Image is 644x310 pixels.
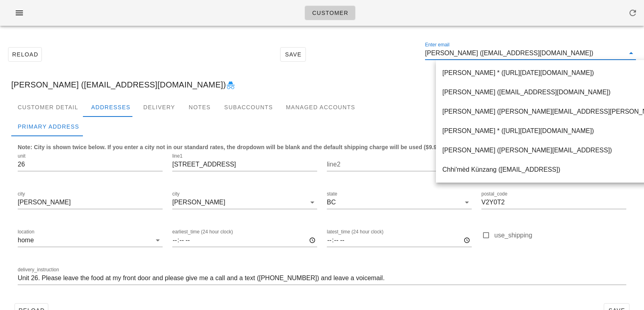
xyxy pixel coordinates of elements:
[172,191,180,197] label: city
[172,199,225,206] div: [PERSON_NAME]
[312,10,348,16] span: Customer
[218,98,279,117] div: Subaccounts
[284,51,302,58] span: Save
[18,267,59,273] label: delivery_instruction
[327,196,472,209] div: stateBC
[327,191,337,197] label: state
[18,191,25,197] label: city
[172,229,233,235] label: earliest_time (24 hour clock)
[137,98,182,117] div: Delivery
[11,117,86,136] div: Primary Address
[305,6,355,20] a: Customer
[5,72,639,98] div: [PERSON_NAME] ([EMAIL_ADDRESS][DOMAIN_NAME])
[18,144,442,150] b: Note: City is shown twice below. If you enter a city not in our standard rates, the dropdown will...
[18,237,34,244] div: home
[8,47,42,62] button: Reload
[18,229,34,235] label: location
[279,98,361,117] div: Managed Accounts
[425,42,450,48] label: Enter email
[327,199,336,206] div: BC
[18,234,163,247] div: locationhome
[85,98,137,117] div: Addresses
[11,98,85,117] div: Customer Detail
[172,196,317,209] div: city[PERSON_NAME]
[12,51,38,58] span: Reload
[182,98,218,117] div: Notes
[494,231,626,239] label: use_shipping
[18,153,25,159] label: unit
[172,153,182,159] label: line1
[280,47,306,62] button: Save
[327,229,384,235] label: latest_time (24 hour clock)
[481,191,508,197] label: postal_code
